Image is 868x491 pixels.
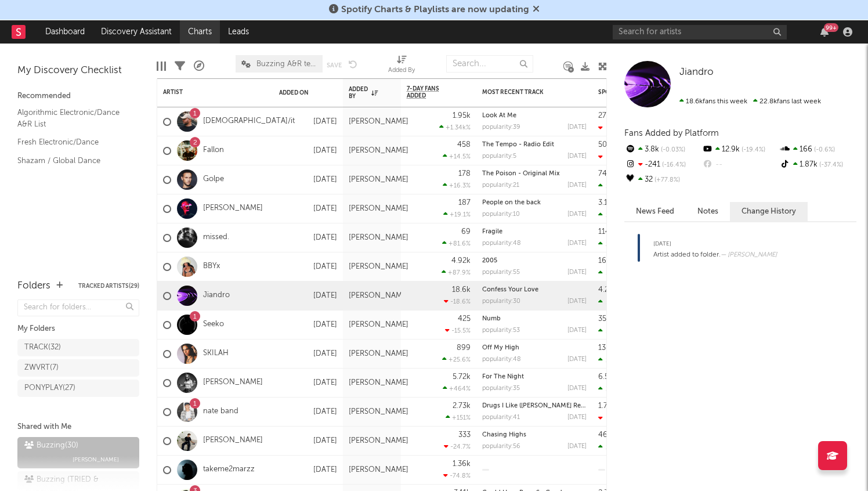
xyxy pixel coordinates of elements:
[279,463,337,477] div: [DATE]
[482,327,520,334] div: popularity: 53
[482,298,520,305] div: popularity: 30
[279,376,337,390] div: [DATE]
[24,381,75,395] div: PONYPLAY ( 27 )
[779,157,856,172] div: 1.87k
[175,49,185,83] div: Filters
[482,316,501,322] a: Numb
[482,287,587,293] div: Confess Your Love
[567,211,587,218] div: [DATE]
[598,257,615,265] div: 160k
[17,154,128,167] a: Shazam / Global Dance
[203,146,224,156] a: Fallon
[194,49,204,83] div: A&R Pipeline
[453,373,471,381] div: 5.72k
[388,64,415,78] div: Added By
[407,85,453,99] span: 7-Day Fans Added
[443,472,471,479] div: -74.8 %
[482,113,587,119] div: Look At Me
[279,202,337,216] div: [DATE]
[567,356,587,363] div: [DATE]
[17,420,139,434] div: Shared with Me
[17,106,128,130] a: Algorithmic Electronic/Dance A&R List
[279,318,337,332] div: [DATE]
[203,407,238,417] a: nate band
[453,460,471,468] div: 1.36k
[701,142,779,157] div: 12.9k
[17,437,139,468] a: Buzzing(30)[PERSON_NAME]
[721,252,777,258] span: — [PERSON_NAME]
[443,211,471,218] div: +19.1 %
[482,403,594,409] a: Drugs I Like ([PERSON_NAME] Remix)
[533,5,540,15] span: Dismiss
[349,86,378,100] div: Added By
[812,147,835,153] span: -0.6 %
[598,228,614,236] div: 114k
[37,20,93,44] a: Dashboard
[701,157,779,172] div: --
[598,199,616,207] div: 3.19k
[17,339,139,356] a: TRACK(32)
[659,147,685,153] span: -0.03 %
[598,182,622,190] div: 1.66k
[17,299,139,316] input: Search for folders...
[349,465,408,475] div: [PERSON_NAME]
[482,124,520,131] div: popularity: 39
[203,320,224,330] a: Seeko
[453,112,471,120] div: 1.95k
[203,291,230,301] a: Jiandro
[446,414,471,421] div: +151 %
[613,25,787,39] input: Search for artists
[624,202,686,221] button: News Feed
[598,315,614,323] div: 357k
[482,432,587,438] div: Chasing Highs
[279,231,337,245] div: [DATE]
[203,465,255,475] a: takeme2marzz
[624,142,701,157] div: 3.8k
[482,414,520,421] div: popularity: 41
[598,344,614,352] div: 138k
[679,98,747,105] span: 18.6k fans this week
[451,257,471,265] div: 4.92k
[349,407,408,417] div: [PERSON_NAME]
[17,322,139,336] div: My Folders
[482,316,587,322] div: Numb
[349,320,408,330] div: [PERSON_NAME]
[598,443,619,451] div: 119k
[444,298,471,305] div: -18.6 %
[482,171,560,177] a: The Poison - Original Mix
[452,286,471,294] div: 18.6k
[157,49,166,83] div: Edit Columns
[482,385,520,392] div: popularity: 35
[679,98,821,105] span: 22.8k fans last week
[279,260,337,274] div: [DATE]
[458,431,471,439] div: 333
[598,89,685,96] div: Spotify Monthly Listeners
[567,414,587,421] div: [DATE]
[341,5,529,15] span: Spotify Charts & Playlists are now updating
[78,283,139,289] button: Tracked Artists(29)
[482,153,516,160] div: popularity: 5
[567,443,587,450] div: [DATE]
[443,153,471,160] div: +14.5 %
[349,204,408,214] div: [PERSON_NAME]
[482,200,587,206] div: People on the back
[482,432,526,438] a: Chasing Highs
[482,269,520,276] div: popularity: 55
[279,405,337,419] div: [DATE]
[820,27,829,37] button: 99+
[567,153,587,160] div: [DATE]
[598,356,621,364] div: 15.9k
[598,327,623,335] div: 59.4k
[442,269,471,276] div: +87.9 %
[482,443,520,450] div: popularity: 56
[446,55,533,73] input: Search...
[203,117,295,127] a: [DEMOGRAPHIC_DATA]/it
[442,240,471,247] div: +81.6 %
[598,141,617,149] div: 50.9k
[203,175,224,185] a: Golpe
[740,147,765,153] span: -19.4 %
[203,378,263,388] a: [PERSON_NAME]
[598,153,620,161] div: -639
[598,240,612,248] div: 21
[17,89,139,103] div: Recommended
